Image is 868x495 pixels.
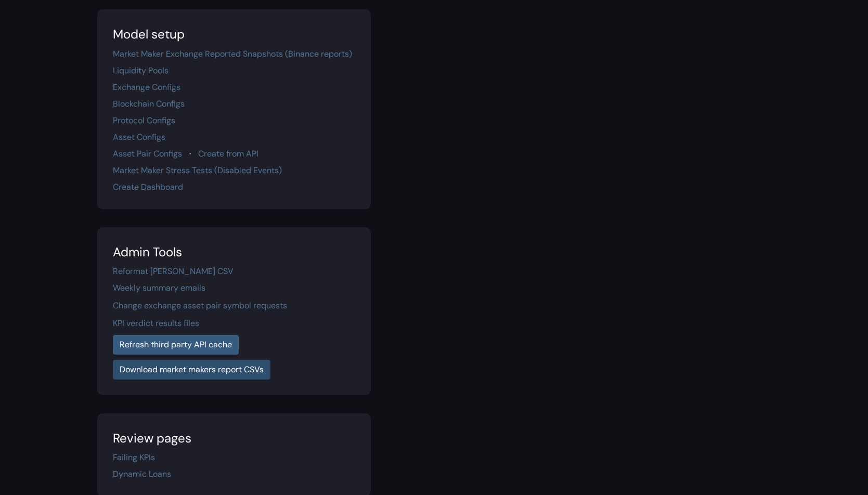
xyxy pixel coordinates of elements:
[113,48,352,59] a: Market Maker Exchange Reported Snapshots (Binance reports)
[113,115,175,126] a: Protocol Configs
[113,82,180,93] a: Exchange Configs
[113,282,205,293] a: Weekly summary emails
[113,65,169,76] a: Liquidity Pools
[113,360,270,380] a: Download market makers report CSVs
[113,429,355,448] div: Review pages
[113,468,171,479] a: Dynamic Loans
[198,148,258,159] a: Create from API
[113,25,355,44] div: Model setup
[113,335,239,355] a: Refresh third party API cache
[113,300,287,311] a: Change exchange asset pair symbol requests
[113,243,355,262] div: Admin Tools
[113,452,155,463] a: Failing KPIs
[113,98,185,109] a: Blockchain Configs
[113,132,165,142] a: Asset Configs
[113,181,183,192] a: Create Dashboard
[113,148,182,159] a: Asset Pair Configs
[113,266,234,277] a: Reformat [PERSON_NAME] CSV
[189,148,191,159] span: ·
[113,318,199,329] a: KPI verdict results files
[113,165,282,176] a: Market Maker Stress Tests (Disabled Events)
